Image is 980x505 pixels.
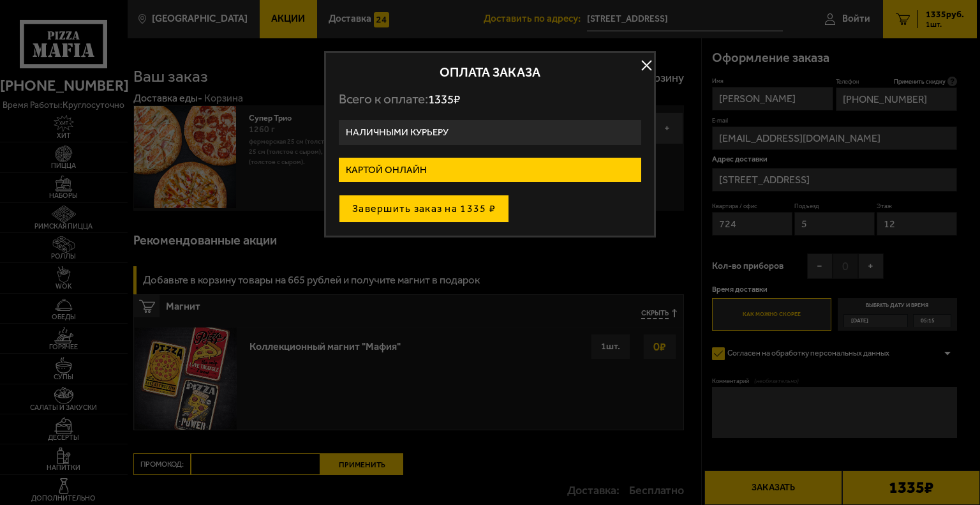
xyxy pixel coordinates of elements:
[339,91,641,107] p: Всего к оплате:
[428,92,460,107] span: 1335 ₽
[339,195,509,223] button: Завершить заказ на 1335 ₽
[339,120,641,145] label: Наличными курьеру
[339,66,641,79] h2: Оплата заказа
[339,158,641,183] label: Картой онлайн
